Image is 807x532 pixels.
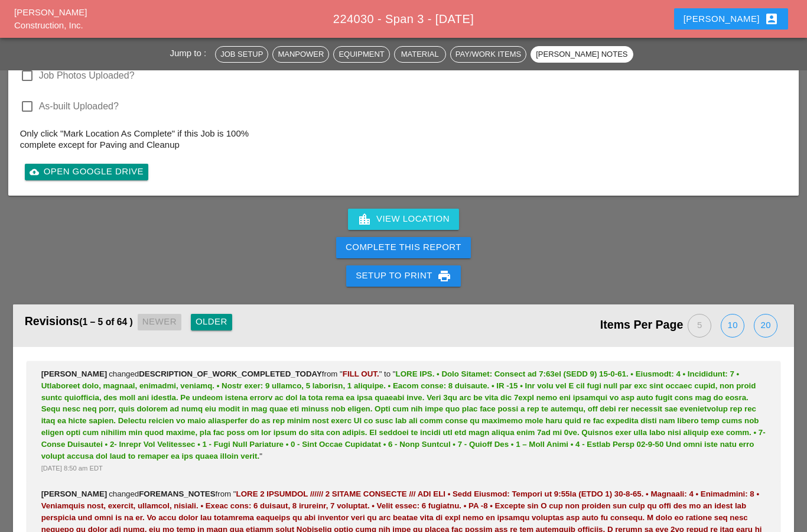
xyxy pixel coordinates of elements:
[754,314,777,338] button: 20
[339,48,384,60] div: Equipment
[531,46,633,63] button: [PERSON_NAME] Notes
[450,46,526,63] button: Pay/Work Items
[30,167,39,177] i: cloud_upload
[437,269,451,283] i: print
[336,237,471,258] button: Complete This Report
[39,100,119,112] label: As-built Uploaded?
[272,46,329,63] button: Manpower
[41,489,108,498] span: [PERSON_NAME]
[356,269,451,283] div: Setup to Print
[674,8,788,30] button: [PERSON_NAME]
[139,489,215,498] span: FOREMANS_NOTES
[536,48,627,60] div: [PERSON_NAME] Notes
[346,265,461,287] button: Setup to Print
[754,314,777,337] div: 20
[278,48,324,60] div: Manpower
[333,46,389,63] button: Equipment
[25,164,148,180] a: Open Google Drive
[196,315,227,329] div: Older
[399,48,441,60] div: Material
[139,369,322,378] span: DESCRIPTION_OF_WORK_COMPLETED_TODAY
[455,48,521,60] div: Pay/Work Items
[39,70,135,82] label: Job Photos Uploaded?
[220,48,263,60] div: Job Setup
[30,165,144,179] div: Open Google Drive
[41,368,766,474] div: changed from " " to " "
[333,12,474,25] span: 224030 - Span 3 - [DATE]
[20,128,256,151] p: Only click "Mark Location As Complete" if this Job is 100% complete except for Paving and Cleanup
[346,241,461,254] div: Complete This Report
[764,12,779,26] i: account_box
[721,314,744,338] button: 10
[394,46,446,63] button: Material
[14,7,87,31] a: [PERSON_NAME] Construction, Inc.
[191,314,232,330] button: Older
[25,310,403,341] div: Revisions
[41,465,103,472] span: [DATE] 8:50 am EDT
[41,369,766,461] span: LORE IPS. • Dolo Sitamet: Consect ad 7:63el (SEDD 9) 15-0-61. • Eiusmodt: 4 • Incididunt: 7 • Utl...
[348,209,459,230] a: View Location
[343,369,379,378] span: FILL OUT.
[79,317,133,327] span: (1 – 5 of 64 )
[41,369,108,378] span: [PERSON_NAME]
[684,12,779,26] div: [PERSON_NAME]
[403,310,782,341] div: Items Per Page
[357,212,372,226] i: location_city
[357,212,450,226] div: View Location
[721,314,744,337] div: 10
[215,46,268,63] button: Job Setup
[170,48,211,58] span: Jump to :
